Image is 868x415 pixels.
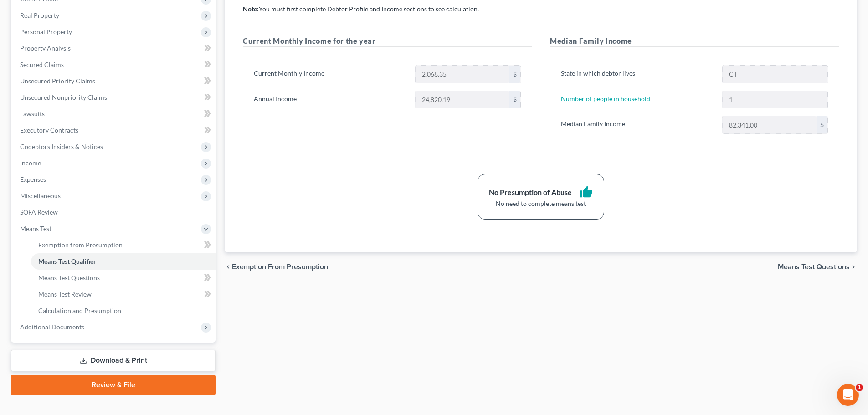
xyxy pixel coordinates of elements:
[38,257,96,265] span: Means Test Qualifier
[489,187,572,198] div: No Presumption of Abuse
[509,91,520,108] div: $
[13,40,216,56] a: Property Analysis
[38,307,121,314] span: Calculation and Presumption
[556,116,717,134] label: Median Family Income
[31,253,216,270] a: Means Test Qualifier
[579,185,593,199] i: thumb_up
[13,122,216,138] a: Executory Contracts
[31,286,216,302] a: Means Test Review
[20,11,59,19] span: Real Property
[225,263,328,271] button: chevron_left Exemption from Presumption
[243,36,532,47] h5: Current Monthly Income for the year
[38,274,100,282] span: Means Test Questions
[232,263,328,271] span: Exemption from Presumption
[31,270,216,286] a: Means Test Questions
[13,73,216,89] a: Unsecured Priority Claims
[416,91,509,108] input: 0.00
[11,350,216,371] a: Download & Print
[20,110,45,118] span: Lawsuits
[20,61,64,68] span: Secured Claims
[778,263,857,271] button: Means Test Questions chevron_right
[249,91,410,109] label: Annual Income
[20,44,71,52] span: Property Analysis
[489,199,593,208] div: No need to complete means test
[20,77,95,85] span: Unsecured Priority Claims
[225,263,232,271] i: chevron_left
[243,5,839,14] p: You must first complete Debtor Profile and Income sections to see calculation.
[243,5,259,13] strong: Note:
[20,192,61,200] span: Miscellaneous
[13,89,216,106] a: Unsecured Nonpriority Claims
[778,263,850,271] span: Means Test Questions
[723,91,827,108] input: --
[723,66,827,83] input: State
[817,116,827,133] div: $
[13,56,216,73] a: Secured Claims
[837,384,859,406] iframe: Intercom live chat
[856,384,863,391] span: 1
[20,323,84,331] span: Additional Documents
[20,175,46,183] span: Expenses
[20,28,72,36] span: Personal Property
[31,237,216,253] a: Exemption from Presumption
[20,126,78,134] span: Executory Contracts
[416,66,509,83] input: 0.00
[20,225,51,232] span: Means Test
[249,65,410,83] label: Current Monthly Income
[13,106,216,122] a: Lawsuits
[38,290,92,298] span: Means Test Review
[550,36,839,47] h5: Median Family Income
[38,241,123,249] span: Exemption from Presumption
[561,95,650,102] a: Number of people in household
[723,116,817,133] input: 0.00
[11,375,216,395] a: Review & File
[31,302,216,319] a: Calculation and Presumption
[13,204,216,220] a: SOFA Review
[20,93,107,101] span: Unsecured Nonpriority Claims
[20,159,41,167] span: Income
[20,143,103,150] span: Codebtors Insiders & Notices
[20,208,58,216] span: SOFA Review
[556,65,717,83] label: State in which debtor lives
[850,263,857,271] i: chevron_right
[509,66,520,83] div: $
